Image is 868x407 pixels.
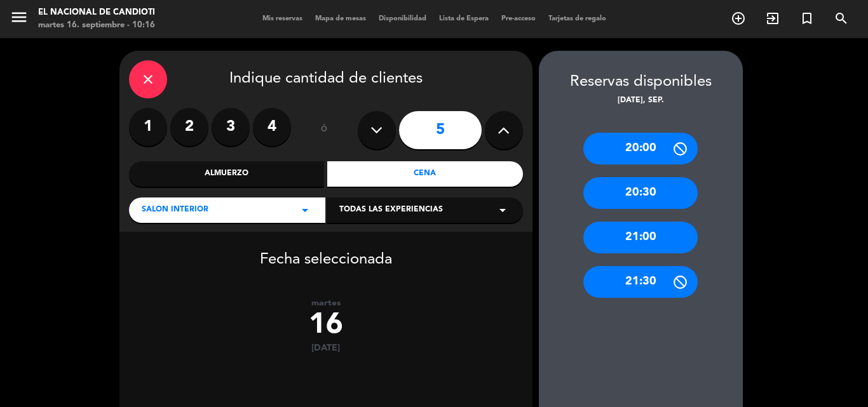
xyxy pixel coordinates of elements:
span: Mapa de mesas [309,15,372,22]
i: exit_to_app [765,11,780,26]
div: [DATE] [119,343,532,354]
div: Indique cantidad de clientes [129,60,523,98]
label: 4 [253,108,291,146]
i: close [140,72,156,87]
span: Pre-acceso [495,15,542,22]
span: Disponibilidad [372,15,433,22]
i: add_circle_outline [731,11,746,26]
div: martes [119,298,532,309]
span: SALON INTERIOR [142,204,208,217]
label: 2 [170,108,208,146]
div: El Nacional de Candioti [38,6,155,19]
div: Fecha seleccionada [119,232,532,272]
div: 20:00 [583,133,698,164]
div: 21:00 [583,222,698,253]
div: 20:30 [583,177,698,209]
div: 16 [119,309,532,343]
div: [DATE], sep. [539,95,743,107]
div: martes 16. septiembre - 10:16 [38,19,155,32]
label: 3 [212,108,250,146]
i: arrow_drop_down [495,203,510,218]
span: Todas las experiencias [339,204,443,217]
div: Almuerzo [129,161,325,187]
span: Mis reservas [256,15,309,22]
i: turned_in_not [799,11,815,26]
span: Lista de Espera [433,15,495,22]
i: search [834,11,849,26]
div: Cena [327,161,523,187]
div: ó [304,108,345,152]
button: menu [10,8,29,31]
div: Reservas disponibles [539,70,743,95]
div: 21:30 [583,266,698,298]
i: arrow_drop_down [297,203,313,218]
span: Tarjetas de regalo [542,15,613,22]
i: menu [10,8,29,27]
label: 1 [129,108,167,146]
